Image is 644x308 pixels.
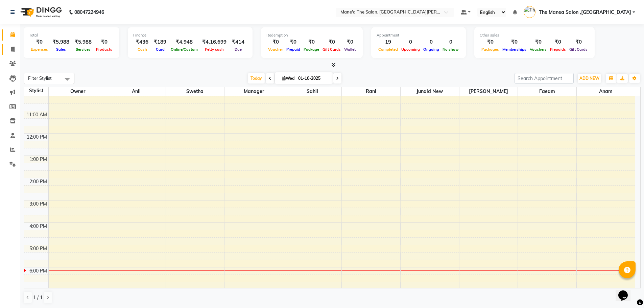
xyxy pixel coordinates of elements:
[25,111,48,118] div: 11:00 AM
[548,47,568,52] span: Prepaids
[29,32,114,38] div: Total
[401,87,459,96] span: Junaid New
[29,47,50,52] span: Expenses
[266,32,357,38] div: Redemption
[441,38,460,46] div: 0
[568,38,589,46] div: ₹0
[302,47,321,52] span: Package
[17,3,64,22] img: logo
[377,47,400,52] span: Completed
[266,47,285,52] span: Voucher
[28,223,48,230] div: 4:00 PM
[321,38,342,46] div: ₹0
[224,87,283,96] span: Manager
[568,47,589,52] span: Gift Cards
[74,47,92,52] span: Services
[283,87,342,96] span: Sahil
[280,76,296,81] span: Wed
[28,75,52,81] span: Filter Stylist
[94,38,114,46] div: ₹0
[459,87,518,96] span: [PERSON_NAME]
[166,87,224,96] span: Swetha
[72,38,94,46] div: ₹5,988
[441,47,460,52] span: No show
[107,87,166,96] span: Anil
[422,38,441,46] div: 0
[296,73,330,84] input: 2025-10-01
[136,47,149,52] span: Cash
[285,47,302,52] span: Prepaid
[480,47,501,52] span: Packages
[49,87,107,96] span: Owner
[54,47,68,52] span: Sales
[480,38,501,46] div: ₹0
[400,38,422,46] div: 0
[616,281,637,301] iframe: chat widget
[539,9,631,16] span: The Manea Salon ,[GEOGRAPHIC_DATA]
[229,38,247,46] div: ₹414
[28,200,48,208] div: 3:00 PM
[28,178,48,185] div: 2:00 PM
[302,38,321,46] div: ₹0
[321,47,342,52] span: Gift Cards
[342,47,357,52] span: Wallet
[342,87,400,96] span: Rani
[501,38,528,46] div: ₹0
[28,267,48,275] div: 6:00 PM
[422,47,441,52] span: Ongoing
[74,3,104,22] b: 08047224946
[133,38,151,46] div: ₹436
[154,47,166,52] span: Card
[518,87,576,96] span: Faeam
[480,32,589,38] div: Other sales
[33,294,43,301] span: 1 / 1
[285,38,302,46] div: ₹0
[29,38,50,46] div: ₹0
[151,38,169,46] div: ₹189
[133,32,247,38] div: Finance
[248,73,265,84] span: Today
[579,76,599,81] span: ADD NEW
[577,87,635,96] span: Anam
[233,47,243,52] span: Due
[24,87,48,94] div: Stylist
[528,38,548,46] div: ₹0
[169,47,199,52] span: Online/Custom
[501,47,528,52] span: Memberships
[169,38,199,46] div: ₹4,948
[266,38,285,46] div: ₹0
[94,47,114,52] span: Products
[524,6,535,18] img: The Manea Salon ,Beeramguda
[528,47,548,52] span: Vouchers
[400,47,422,52] span: Upcoming
[342,38,357,46] div: ₹0
[50,38,72,46] div: ₹5,988
[377,38,400,46] div: 19
[377,32,460,38] div: Appointment
[28,245,48,252] div: 5:00 PM
[515,73,574,84] input: Search Appointment
[548,38,568,46] div: ₹0
[199,38,229,46] div: ₹4,16,699
[28,156,48,163] div: 1:00 PM
[25,134,48,141] div: 12:00 PM
[578,74,601,83] button: ADD NEW
[203,47,225,52] span: Petty cash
